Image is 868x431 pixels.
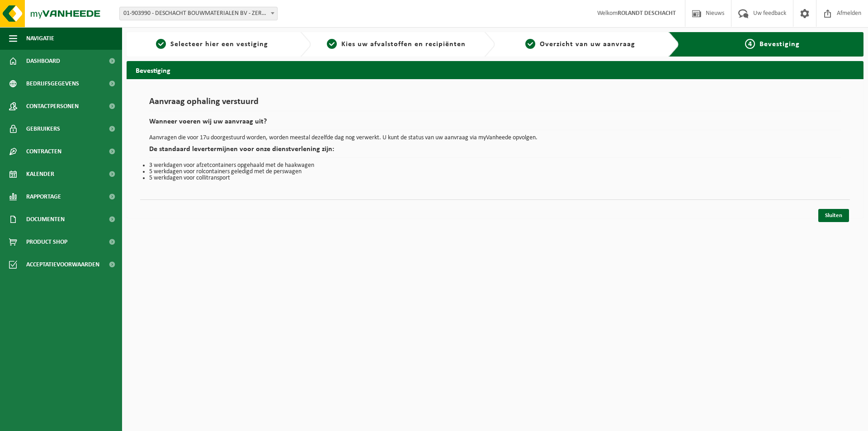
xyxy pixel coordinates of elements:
[26,140,61,163] span: Contracten
[131,39,293,50] a: 1Selecteer hier een vestiging
[327,39,337,49] span: 2
[540,41,635,48] span: Overzicht van uw aanvraag
[26,231,67,253] span: Product Shop
[120,7,277,20] span: 01-903990 - DESCHACHT BOUWMATERIALEN BV - ZERKEGEM
[500,39,661,50] a: 3Overzicht van uw aanvraag
[26,208,65,231] span: Documenten
[525,39,535,49] span: 3
[149,175,841,181] li: 5 werkdagen voor collitransport
[149,169,841,175] li: 5 werkdagen voor rolcontainers geledigd met de perswagen
[745,39,755,49] span: 4
[26,72,79,95] span: Bedrijfsgegevens
[316,39,477,50] a: 2Kies uw afvalstoffen en recipiënten
[341,41,466,48] span: Kies uw afvalstoffen en recipiënten
[26,185,61,208] span: Rapportage
[149,118,841,130] h2: Wanneer voeren wij uw aanvraag uit?
[149,97,841,111] h1: Aanvraag ophaling verstuurd
[26,163,54,185] span: Kalender
[818,209,849,222] a: Sluiten
[149,146,841,158] h2: De standaard levertermijnen voor onze dienstverlening zijn:
[759,41,800,48] span: Bevestiging
[119,7,278,20] span: 01-903990 - DESCHACHT BOUWMATERIALEN BV - ZERKEGEM
[618,10,676,17] strong: ROLANDT DESCHACHT
[170,41,268,48] span: Selecteer hier een vestiging
[156,39,166,49] span: 1
[149,135,841,141] p: Aanvragen die voor 17u doorgestuurd worden, worden meestal dezelfde dag nog verwerkt. U kunt de s...
[26,95,79,118] span: Contactpersonen
[26,50,60,72] span: Dashboard
[26,253,99,276] span: Acceptatievoorwaarden
[26,27,54,50] span: Navigatie
[26,118,60,140] span: Gebruikers
[127,61,863,79] h2: Bevestiging
[149,162,841,169] li: 3 werkdagen voor afzetcontainers opgehaald met de haakwagen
